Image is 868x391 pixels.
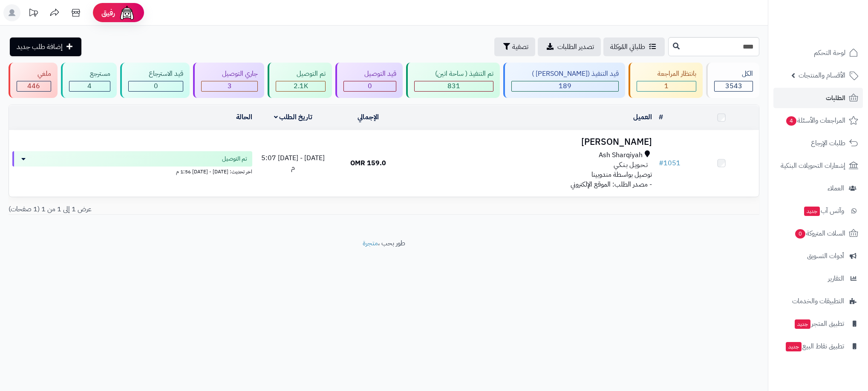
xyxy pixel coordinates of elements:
[664,81,669,91] span: 1
[512,81,619,91] div: 189
[773,201,863,221] a: وآتس آبجديد
[101,8,115,18] span: رفيق
[781,160,845,172] span: إشعارات التحويلات البنكية
[795,319,810,329] span: جديد
[236,112,252,122] a: الحالة
[129,81,183,91] div: 0
[773,178,863,198] a: العملاء
[502,63,627,98] a: قيد التنفيذ ([PERSON_NAME] ) 189
[276,69,326,79] div: تم التوصيل
[559,81,571,91] span: 189
[222,155,247,163] span: تم التوصيل
[414,69,493,79] div: تم التنفيذ ( ساحة اتين)
[773,155,863,176] a: إشعارات التحويلات البنكية
[23,4,44,23] a: تحديثات المنصة
[786,116,796,126] span: 4
[350,158,386,168] span: 159.0 OMR
[368,81,372,91] span: 0
[538,37,601,56] a: تصدير الطلبات
[261,153,325,173] span: [DATE] - [DATE] 5:07 م
[12,167,252,175] div: اخر تحديث: [DATE] - [DATE] 1:56 م
[404,63,502,98] a: تم التنفيذ ( ساحة اتين) 831
[804,207,820,216] span: جديد
[637,69,696,79] div: بانتظار المراجعة
[202,81,257,91] div: 3
[659,112,663,122] a: #
[343,69,396,79] div: قيد التوصيل
[659,158,681,168] a: #1051
[773,246,863,266] a: أدوات التسويق
[794,318,844,330] span: تطبيق المتجر
[447,81,460,91] span: 831
[154,81,158,91] span: 0
[811,137,845,149] span: طلبات الإرجاع
[69,81,110,91] div: 4
[773,291,863,311] a: التطبيقات والخدمات
[409,137,652,147] h3: [PERSON_NAME]
[59,63,118,98] a: مسترجع 4
[633,112,652,122] a: العميل
[773,313,863,334] a: تطبيق المتجرجديد
[803,205,844,217] span: وآتس آب
[7,63,59,98] a: ملغي 446
[191,63,266,98] a: جاري التوصيل 3
[201,69,258,79] div: جاري التوصيل
[704,63,761,98] a: الكل3543
[637,81,696,91] div: 1
[512,42,528,52] span: تصفية
[785,115,845,126] span: المراجعات والأسئلة
[17,42,63,52] span: إضافة طلب جديد
[363,238,378,248] a: متجرة
[773,268,863,289] a: التقارير
[773,133,863,153] a: طلبات الإرجاع
[557,42,594,52] span: تصدير الطلبات
[773,88,863,108] a: الطلبات
[266,63,334,98] a: تم التوصيل 2.1K
[27,81,40,91] span: 446
[358,112,379,122] a: الإجمالي
[17,69,51,79] div: ملغي
[792,295,844,307] span: التطبيقات والخدمات
[773,223,863,244] a: السلات المتروكة0
[603,37,665,56] a: طلباتي المُوكلة
[344,81,396,91] div: 0
[799,69,845,81] span: الأقسام والمنتجات
[118,63,192,98] a: قيد الاسترجاع 0
[828,182,844,194] span: العملاء
[610,42,645,52] span: طلباتي المُوكلة
[294,81,308,91] span: 2.1K
[773,336,863,356] a: تطبيق نقاط البيعجديد
[826,92,845,104] span: الطلبات
[773,110,863,131] a: المراجعات والأسئلة4
[795,229,805,239] span: 0
[599,150,643,160] span: Ash Sharqiyah
[87,81,92,91] span: 4
[591,170,652,180] span: توصيل بواسطة مندوبينا
[725,81,742,91] span: 3543
[807,250,844,262] span: أدوات التسويق
[406,130,655,196] td: - مصدر الطلب: الموقع الإلكتروني
[415,81,493,91] div: 831
[2,204,384,214] div: عرض 1 إلى 1 من 1 (1 صفحات)
[814,47,845,59] span: لوحة التحكم
[786,342,802,351] span: جديد
[511,69,619,79] div: قيد التنفيذ ([PERSON_NAME] )
[714,69,753,79] div: الكل
[69,69,110,79] div: مسترجع
[785,340,844,352] span: تطبيق نقاط البيع
[334,63,404,98] a: قيد التوصيل 0
[828,273,844,285] span: التقارير
[494,37,535,56] button: تصفية
[10,37,81,56] a: إضافة طلب جديد
[274,112,313,122] a: تاريخ الطلب
[276,81,325,91] div: 2069
[128,69,184,79] div: قيد الاسترجاع
[659,158,663,168] span: #
[627,63,704,98] a: بانتظار المراجعة 1
[773,43,863,63] a: لوحة التحكم
[17,81,51,91] div: 446
[794,227,845,239] span: السلات المتروكة
[614,160,648,170] span: تـحـويـل بـنـكـي
[118,4,136,21] img: ai-face.png
[228,81,232,91] span: 3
